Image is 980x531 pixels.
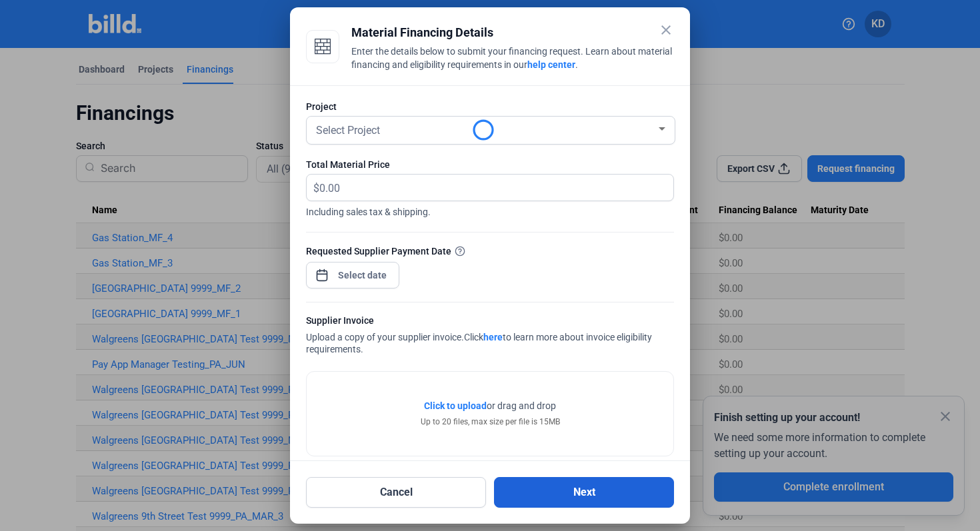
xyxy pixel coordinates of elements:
span: $ [307,175,319,197]
span: Click to upload [424,400,487,411]
div: Material Financing Details [351,23,674,42]
button: Next [494,477,674,508]
input: Select date [334,267,391,283]
button: Open calendar [315,262,329,275]
button: Cancel [306,477,486,508]
a: here [483,332,503,342]
span: or drag and drop [487,399,556,412]
span: Click to learn more about invoice eligibility requirements. [306,332,652,354]
span: Including sales tax & shipping. [306,201,674,219]
div: Enter the details below to submit your financing request. Learn about material financing and elig... [351,45,674,74]
div: Requested Supplier Payment Date [306,244,674,258]
div: Total Material Price [306,158,674,171]
span: . [575,59,578,70]
div: Supplier Invoice [306,314,674,330]
span: Select Project [316,124,380,137]
mat-icon: close [658,22,674,38]
div: Up to 20 files, max size per file is 15MB [421,416,560,428]
input: 0.00 [319,175,658,201]
div: Project [306,100,674,113]
a: help center [527,59,575,70]
div: Upload a copy of your supplier invoice. [306,314,674,358]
